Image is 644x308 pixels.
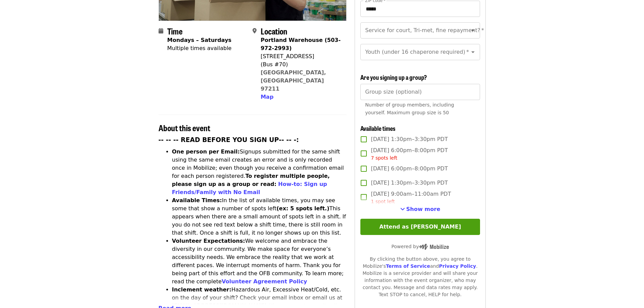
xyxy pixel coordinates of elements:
span: 1 spot left [371,199,395,204]
span: Map [261,94,273,100]
li: Signups submitted for the same shift using the same email creates an error and is only recorded o... [172,148,347,196]
span: [DATE] 9:00am–11:00am PDT [371,190,451,205]
strong: One person per Email: [172,148,240,155]
span: 7 spots left [371,155,397,161]
span: Location [261,25,287,37]
button: Map [261,93,273,101]
span: About this event [159,122,210,134]
button: See more timeslots [400,205,440,213]
strong: To register multiple people, please sign up as a group or read: [172,173,330,187]
span: Powered by [391,244,449,249]
span: [DATE] 6:00pm–8:00pm PDT [371,165,448,173]
img: Powered by Mobilize [419,244,449,250]
i: calendar icon [159,28,163,34]
span: Available times [360,124,396,133]
span: [DATE] 1:30pm–3:30pm PDT [371,135,448,143]
span: Show more [406,206,440,212]
strong: Volunteer Expectations: [172,238,245,244]
span: [DATE] 6:00pm–8:00pm PDT [371,146,448,162]
strong: Portland Warehouse (503-972-2993) [261,37,341,51]
a: Volunteer Agreement Policy [222,278,307,285]
li: In the list of available times, you may see some that show a number of spots left This appears wh... [172,196,347,237]
div: (Bus #70) [261,61,341,69]
a: How-to: Sign up Friends/Family with No Email [172,181,327,195]
strong: Mondays – Saturdays [167,37,232,43]
div: Multiple times available [167,44,232,52]
strong: -- -- -- READ BEFORE YOU SIGN UP-- -- -: [159,136,299,143]
a: [GEOGRAPHIC_DATA], [GEOGRAPHIC_DATA] 97211 [261,69,326,92]
strong: Inclement weather: [172,286,232,293]
strong: Available Times: [172,197,222,204]
input: ZIP code [360,1,480,17]
button: Open [468,26,478,35]
li: We welcome and embrace the diversity in our community. We make space for everyone’s accessibility... [172,237,347,286]
a: Privacy Policy [439,263,476,269]
i: map-marker-alt icon [253,28,257,34]
span: Are you signing up a group? [360,73,427,81]
span: [DATE] 1:30pm–3:30pm PDT [371,179,448,187]
span: Number of group members, including yourself. Maximum group size is 50 [365,102,454,115]
a: Terms of Service [386,263,430,269]
button: Open [468,47,478,57]
input: [object Object] [360,84,480,100]
div: By clicking the button above, you agree to Mobilize's and . Mobilize is a service provider and wi... [360,256,480,298]
strong: (ex: 5 spots left.) [277,205,329,212]
span: Time [167,25,183,37]
button: Attend as [PERSON_NAME] [360,219,480,235]
div: [STREET_ADDRESS] [261,52,341,61]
